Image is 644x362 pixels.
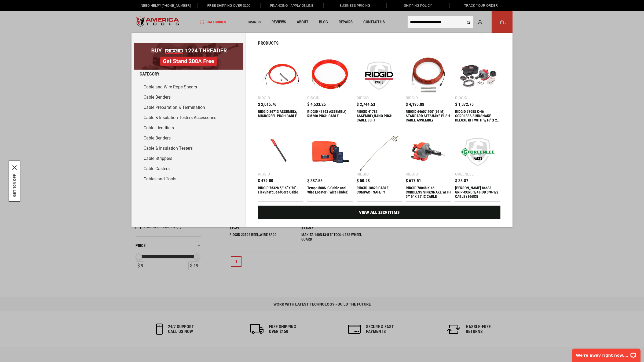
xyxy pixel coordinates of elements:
span: Products [258,41,279,45]
div: RIDGID 78048 K-46 CORDLESS SINKSNAKE WITH 5/16 [406,186,451,199]
a: Greenlee 86683 GRIP-CORD 3/4 HUB 3/8-1/2 CABLE (86683) Greenlee $ 35.87 [PERSON_NAME] 86683 GRIP-... [455,129,500,201]
div: Ridgid [258,172,270,176]
span: $ 387.55 [307,179,323,183]
img: RIDGID 78048 K-46 CORDLESS SINKSNAKE WITH 5/16 [408,132,448,172]
span: Brands [248,20,261,24]
div: Ridgid [357,96,369,100]
iframe: LiveChat chat widget [569,345,644,362]
a: Brands [245,19,263,26]
a: Cable and Wire Rope Shears [140,82,237,92]
img: Greenlee 86683 GRIP-CORD 3/4 HUB 3/8-1/2 CABLE (86683) [458,132,498,172]
a: Categories [198,19,229,26]
div: Ridgid [357,172,369,176]
a: RIDGID 18823 CABLE, COMPACT SAFETY Ridgid $ 50.28 RIDGID 18823 CABLE, COMPACT SAFETY [357,129,402,201]
div: RIDGID 78058 K-46 CORDLESS SINKSNAKE DELUXE KIT WITH 5/16 [455,109,500,122]
span: $ 2,015.76 [258,102,276,107]
div: Ridgid [406,172,418,176]
img: RIDGID 36713 ASSEMBLY, MICROREEL PUSH CABLE [261,56,301,96]
img: RIDGID 41783 ASSEMBLY,NANO PUSH CABLE 85FT [359,56,399,96]
button: Search [463,17,473,27]
div: RIDGID 41783 ASSEMBLY,NANO PUSH CABLE 85FT [357,109,402,122]
img: RIDGID 43863 ASSEMBLY, RM200 PUSH CABLE [310,56,350,96]
div: RIDGID 76328 5/16 [258,186,303,199]
span: $ 50.28 [357,179,370,183]
img: RIDGID 64607 200' (61 M) STANDARD SEESNAKE PUSH CABLE ASSEMBLY [408,56,448,96]
img: RIDGID 18823 CABLE, COMPACT SAFETY [359,132,399,172]
div: Ridgid [406,96,418,100]
img: RIDGID 78058 K-46 CORDLESS SINKSNAKE DELUXE KIT WITH 5/16 [458,56,498,96]
a: Cable Benders [140,92,237,102]
a: RIDGID 41783 ASSEMBLY,NANO PUSH CABLE 85FT Ridgid $ 2,744.53 RIDGID 41783 ASSEMBLY,NANO PUSH CABL... [357,53,402,125]
span: $ 35.87 [455,179,468,183]
a: RIDGID 78048 K-46 CORDLESS SINKSNAKE WITH 5/16 Ridgid $ 617.51 RIDGID 78048 K-46 CORDLESS SINKSNA... [406,129,451,201]
span: Categories [200,20,226,24]
img: Tempo 508S-G Cable and Wire Locator ( Wire Finder) [310,132,350,172]
div: Greenlee [455,172,474,176]
a: Cable & Insulation Testers Accessories [140,113,237,123]
div: Ridgid [455,96,467,100]
button: Close [12,165,17,170]
div: RIDGID 64607 200' (61 M) STANDARD SEESNAKE PUSH CABLE ASSEMBLY [406,109,451,122]
div: RIDGID 18823 CABLE, COMPACT SAFETY [357,186,402,199]
div: RIDGID 36713 ASSEMBLY, MICROREEL PUSH CABLE [258,109,303,122]
a: Cable Benders [140,133,237,143]
a: Cable & Insulation Testers [140,143,237,153]
img: RIDGID 76328 5/16 [261,132,301,172]
span: $ 1,372.75 [455,102,474,107]
div: RIDGID 43863 ASSEMBLY, RM200 PUSH CABLE [307,109,353,122]
a: Cables and Tools [140,174,237,184]
img: BOGO: Buy RIDGID® 1224 Threader, Get Stand 200A Free! [134,43,243,70]
div: Greenlee 86683 GRIP-CORD 3/4 HUB 3/8-1/2 CABLE (86683) [455,186,500,199]
span: $ 4,533.25 [307,102,326,107]
div: Ridgid [307,96,319,100]
span: Category [140,72,159,76]
span: $ 479.00 [258,179,273,183]
span: $ 617.51 [406,179,421,183]
a: RIDGID 76328 5/16 Ridgid $ 479.00 RIDGID 76328 5/16" X 70' FlexShaft DeadCore Cable [258,129,303,201]
a: RIDGID 64607 200' (61 M) STANDARD SEESNAKE PUSH CABLE ASSEMBLY Ridgid $ 4,195.88 RIDGID 64607 200... [406,53,451,125]
a: Cable Identifiers [140,123,237,133]
a: Cable Strippers [140,153,237,164]
a: BOGO: Buy RIDGID® 1224 Threader, Get Stand 200A Free! [134,43,243,47]
a: RIDGID 43863 ASSEMBLY, RM200 PUSH CABLE Ridgid $ 4,533.25 RIDGID 43863 ASSEMBLY, RM200 PUSH CABLE [307,53,353,125]
div: Ridgid [258,96,270,100]
span: $ 2,744.53 [357,102,375,107]
a: RIDGID 36713 ASSEMBLY, MICROREEL PUSH CABLE Ridgid $ 2,015.76 RIDGID 36713 ASSEMBLY, MICROREEL PU... [258,53,303,125]
a: Cable Casters [140,164,237,174]
a: Tempo 508S-G Cable and Wire Locator ( Wire Finder) $ 387.55 Tempo 508S-G Cable and Wire Locator (... [307,129,353,201]
svg: close icon [12,165,17,170]
div: Tempo 508S-G Cable and Wire Locator ( Wire Finder) [307,186,353,199]
a: RIDGID 78058 K-46 CORDLESS SINKSNAKE DELUXE KIT WITH 5/16 Ridgid $ 1,372.75 RIDGID 78058 K-46 COR... [455,53,500,125]
a: Cable Preparation & Termination [140,102,237,113]
span: $ 4,195.88 [406,102,424,107]
a: View All 2326 Items [258,206,500,219]
button: GET 10% OFF [12,174,17,197]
